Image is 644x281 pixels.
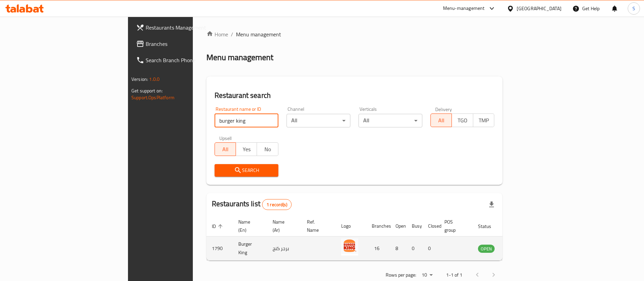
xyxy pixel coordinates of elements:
[390,236,406,261] td: 8
[473,113,494,127] button: TMP
[307,218,328,234] span: Ref. Name
[131,93,174,102] a: Support.OpsPlatform
[455,116,470,125] span: TGO
[206,216,532,261] table: enhanced table
[390,216,406,236] th: Open
[215,164,278,177] button: Search
[336,216,366,236] th: Logo
[257,142,278,156] button: No
[267,236,301,261] td: برجر كنج
[131,36,236,52] a: Branches
[219,136,232,140] label: Upsell
[423,216,439,236] th: Closed
[146,56,230,64] span: Search Branch Phone
[386,271,416,279] p: Rows per page:
[131,86,163,95] span: Get support on:
[444,218,464,234] span: POS group
[236,142,257,156] button: Yes
[517,5,562,12] div: [GEOGRAPHIC_DATA]
[218,144,233,154] span: All
[406,236,423,261] td: 0
[146,23,230,32] span: Restaurants Management
[406,216,423,236] th: Busy
[238,218,259,234] span: Name (En)
[215,142,236,156] button: All
[423,236,439,261] td: 0
[212,222,225,230] span: ID
[632,5,635,12] span: S
[236,30,281,38] span: Menu management
[206,30,502,38] nav: breadcrumb
[446,271,462,279] p: 1-1 of 1
[212,199,292,210] h2: Restaurants list
[146,40,230,48] span: Branches
[287,114,350,127] div: All
[483,196,500,213] div: Export file
[206,52,273,63] h2: Menu management
[419,270,435,280] div: Rows per page:
[366,216,390,236] th: Branches
[220,166,273,175] span: Search
[239,144,254,154] span: Yes
[260,144,275,154] span: No
[215,114,278,127] input: Search for restaurant name or ID..
[443,4,485,13] div: Menu-management
[476,116,492,125] span: TMP
[215,90,494,101] h2: Restaurant search
[131,52,236,68] a: Search Branch Phone
[478,222,500,230] span: Status
[341,239,358,256] img: Burger King
[435,107,452,111] label: Delivery
[430,113,452,127] button: All
[149,75,160,84] span: 1.0.0
[478,245,495,253] span: OPEN
[131,19,236,36] a: Restaurants Management
[131,75,148,84] span: Version:
[358,114,422,127] div: All
[262,199,292,210] div: Total records count
[452,113,473,127] button: TGO
[273,218,293,234] span: Name (Ar)
[434,116,449,125] span: All
[233,236,267,261] td: Burger King
[366,236,390,261] td: 16
[262,201,291,208] span: 1 record(s)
